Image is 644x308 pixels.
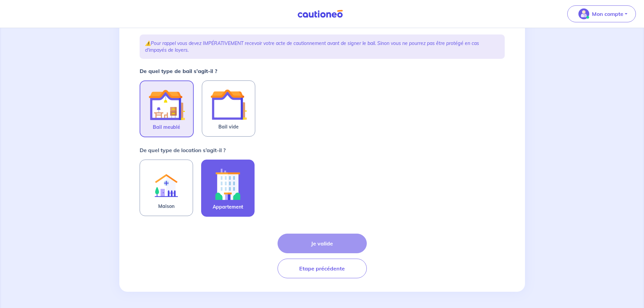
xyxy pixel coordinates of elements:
[84,40,103,44] div: Mots-clés
[145,40,499,53] p: ⚠️
[218,123,239,131] span: Bail vide
[19,11,33,16] div: v 4.0.25
[148,87,185,123] img: illu_furnished_lease.svg
[213,203,243,211] span: Appartement
[148,165,185,202] img: illu_rent.svg
[11,11,16,16] img: logo_orange.svg
[295,10,345,18] img: Cautioneo
[35,40,52,44] div: Domaine
[145,40,479,53] em: Pour rappel vous devez IMPÉRATIVEMENT recevoir votre acte de cautionnement avant de signer le bai...
[27,39,33,45] img: tab_domain_overview_orange.svg
[210,165,246,203] img: illu_apartment.svg
[278,259,367,278] button: Etape précédente
[11,18,16,23] img: website_grey.svg
[140,146,225,154] p: De quel type de location s’agit-il ?
[18,18,76,23] div: Domaine: [DOMAIN_NAME]
[158,202,174,210] span: Maison
[567,5,636,22] button: illu_account_valid_menu.svgMon compte
[578,8,589,19] img: illu_account_valid_menu.svg
[140,68,217,74] strong: De quel type de bail s’agit-il ?
[210,86,247,123] img: illu_empty_lease.svg
[153,123,180,131] span: Bail meublé
[592,10,623,18] p: Mon compte
[77,39,82,45] img: tab_keywords_by_traffic_grey.svg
